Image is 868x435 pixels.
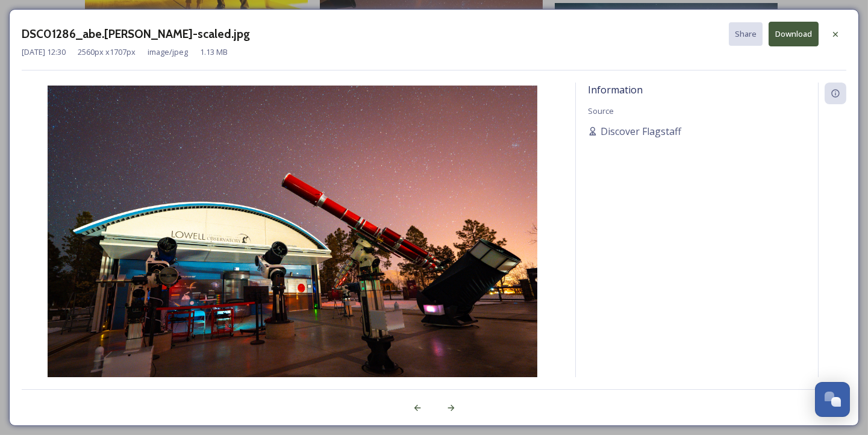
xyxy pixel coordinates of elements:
[22,25,250,43] h3: DSC01286_abe.[PERSON_NAME]-scaled.jpg
[22,86,563,412] img: DSC01286_abe.snider-scaled.jpg
[729,22,763,46] button: Share
[601,124,681,139] span: Discover Flagstaff
[200,46,228,58] span: 1.13 MB
[588,83,643,96] span: Information
[148,46,188,58] span: image/jpeg
[588,105,614,116] span: Source
[769,22,819,46] button: Download
[22,46,66,58] span: [DATE] 12:30
[78,46,136,58] span: 2560 px x 1707 px
[815,382,850,417] button: Open Chat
